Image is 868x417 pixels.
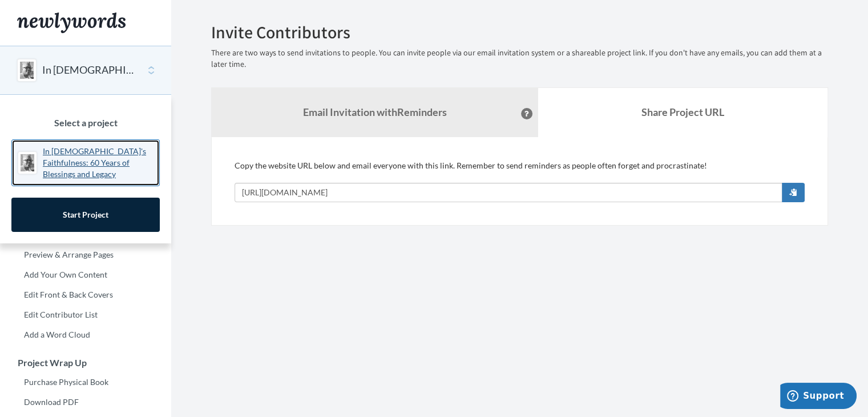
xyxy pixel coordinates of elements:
iframe: Opens a widget where you can chat to one of our agents [780,383,857,411]
h2: Invite Contributors [211,23,828,42]
b: Share Project URL [641,106,724,118]
strong: Email Invitation with Reminders [303,106,447,118]
p: There are two ways to send invitations to people. You can invite people via our email invitation ... [211,47,828,70]
h3: Select a project [11,118,160,128]
img: Newlywords logo [17,13,126,33]
p: In [DEMOGRAPHIC_DATA]'s Faithfulness: 60 Years of Blessings and Legacy [43,146,154,180]
h3: Project Wrap Up [1,358,171,368]
a: Start Project [11,198,160,232]
a: In [DEMOGRAPHIC_DATA]'s Faithfulness: 60 Years of Blessings and Legacy [11,139,160,186]
button: In [DEMOGRAPHIC_DATA]'s Faithfulness: 60 Years of Blessings and Legacy [42,63,135,78]
div: Copy the website URL below and email everyone with this link. Remember to send reminders as peopl... [235,160,805,202]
